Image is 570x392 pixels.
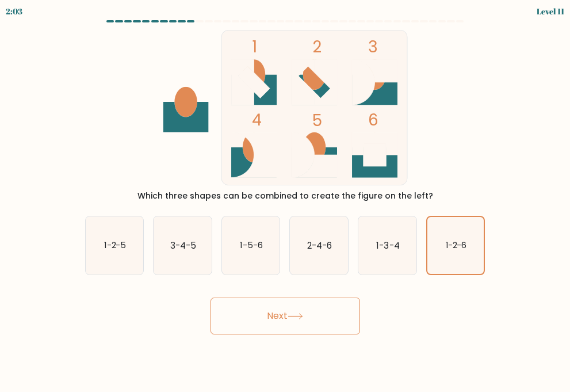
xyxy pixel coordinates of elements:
tspan: 6 [368,109,378,131]
text: 1-5-6 [240,239,263,251]
text: 2-4-6 [307,239,332,251]
text: 1-2-6 [446,239,467,251]
tspan: 1 [251,36,257,58]
tspan: 2 [312,36,321,58]
tspan: 5 [312,109,322,132]
tspan: 3 [368,36,377,58]
tspan: 4 [251,109,261,131]
div: Which three shapes can be combined to create the figure on the left? [92,190,479,202]
button: Next [211,298,360,334]
div: 2:03 [6,5,22,17]
div: Level 11 [537,5,564,17]
text: 1-3-4 [376,239,399,251]
text: 3-4-5 [170,239,196,251]
text: 1-2-5 [104,239,126,251]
